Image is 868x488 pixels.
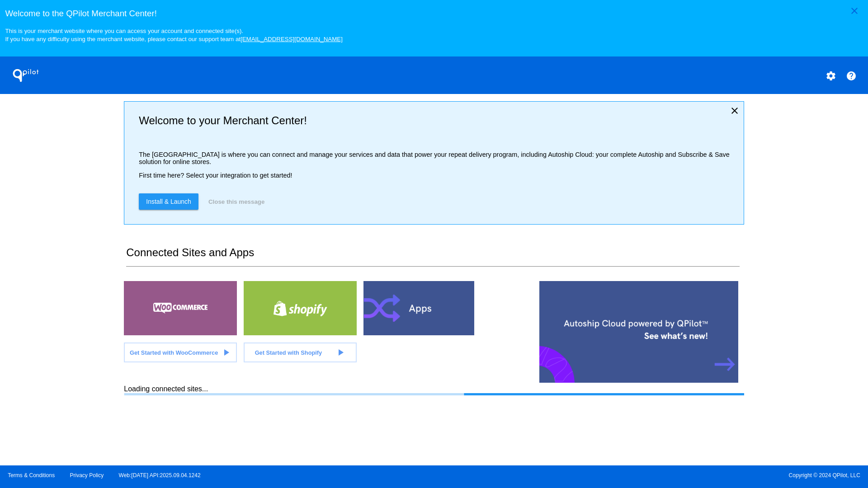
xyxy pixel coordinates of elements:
[846,70,857,81] mat-icon: help
[442,472,860,479] span: Copyright © 2024 QPilot, LLC
[139,172,736,179] p: First time here? Select your integration to get started!
[826,70,836,81] mat-icon: settings
[139,151,736,165] p: The [GEOGRAPHIC_DATA] is where you can connect and manage your services and data that power your ...
[5,9,863,19] h3: Welcome to the QPilot Merchant Center!
[124,385,744,395] div: Loading connected sites...
[206,193,267,210] button: Close this message
[124,343,237,362] a: Get Started with WooCommerce
[221,347,231,358] mat-icon: play_arrow
[139,114,736,127] h2: Welcome to your Merchant Center!
[119,472,201,479] a: Web:[DATE] API:2025.09.04.1242
[146,198,191,205] span: Install & Launch
[849,5,860,16] mat-icon: close
[8,472,55,479] a: Terms & Conditions
[241,36,343,42] a: [EMAIL_ADDRESS][DOMAIN_NAME]
[139,193,198,210] a: Install & Launch
[255,349,322,356] span: Get Started with Shopify
[126,246,739,267] h2: Connected Sites and Apps
[70,472,104,479] a: Privacy Policy
[244,343,357,362] a: Get Started with Shopify
[335,347,346,358] mat-icon: play_arrow
[8,66,44,84] h1: QPilot
[729,105,740,116] mat-icon: close
[5,28,342,42] small: This is your merchant website where you can access your account and connected site(s). If you hav...
[130,349,218,356] span: Get Started with WooCommerce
